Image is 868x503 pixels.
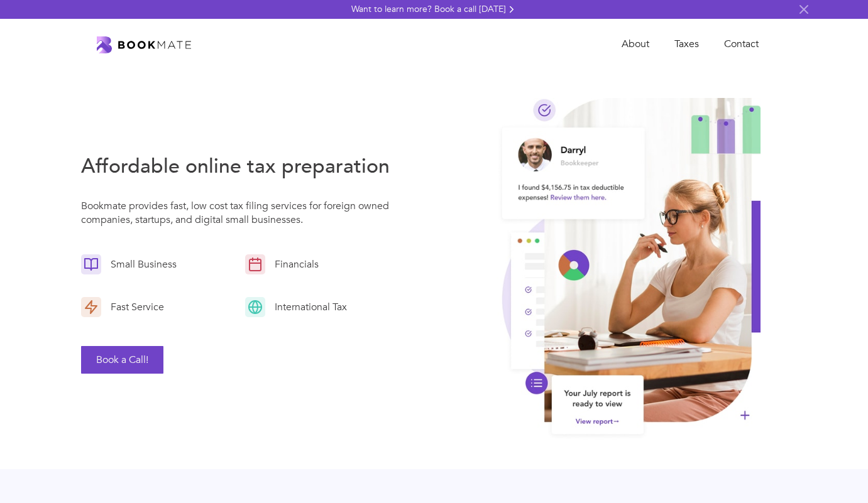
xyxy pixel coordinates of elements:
[265,300,350,314] div: International Tax
[265,257,322,271] div: Financials
[97,35,191,54] a: home
[351,3,517,16] a: Want to learn more? Book a call [DATE]
[81,199,399,233] p: Bookmate provides fast, low cost tax filing services for foreign owned companies, startups, and d...
[711,31,771,57] a: Contact
[81,153,399,180] h3: Affordable online tax preparation
[81,346,163,374] button: Book a Call!
[351,3,506,16] div: Want to learn more? Book a call [DATE]
[101,257,180,271] div: Small Business
[662,31,711,57] a: Taxes
[101,300,167,314] div: Fast Service
[609,31,662,57] a: About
